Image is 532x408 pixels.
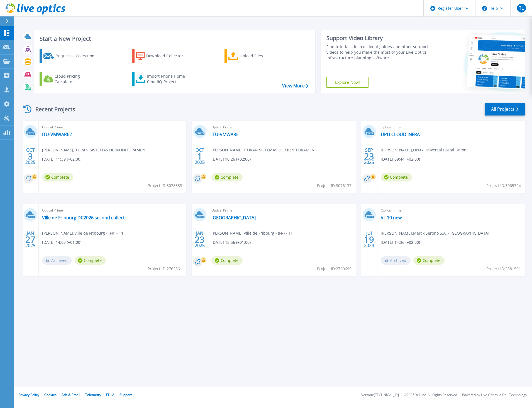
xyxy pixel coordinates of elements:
a: [GEOGRAPHIC_DATA] [211,215,256,220]
span: [DATE] 10:26 (+02:00) [211,156,251,162]
span: [DATE] 09:44 (+02:00) [381,156,420,162]
a: Request a Collection [40,49,102,63]
span: Complete [211,173,243,181]
li: Version: [TECHNICAL_ID] [361,393,399,397]
span: [DATE] 14:03 (+01:00) [42,239,81,245]
span: Optical Prime [42,207,183,213]
div: OCT 2025 [25,146,36,166]
span: Optical Prime [211,124,352,130]
span: Project ID: 3076137 [317,183,352,189]
span: [PERSON_NAME] , Ville de Fribourg - (FR) - T1 [211,230,293,236]
a: EULA [106,392,114,397]
span: Project ID: 2760699 [317,266,352,272]
div: Import Phone Home CloudIQ Project [147,73,191,85]
h3: Start a New Project [40,36,308,42]
a: Download Collector [132,49,194,63]
span: Complete [381,173,412,181]
span: [PERSON_NAME] , ITURAN SISTEMAS DE MONITORAMEN [211,147,315,153]
div: OCT 2025 [194,146,205,166]
div: JAN 2025 [25,229,36,250]
span: Archived [381,256,411,265]
div: Upload Files [240,50,284,62]
div: JAN 2025 [194,229,205,250]
a: ITU-VMWARE [211,132,239,137]
span: [PERSON_NAME] , Ville de Fribourg - (FR) - T1 [42,230,123,236]
a: Support [119,392,132,397]
div: Cloud Pricing Calculator [55,73,99,85]
span: TL [519,6,524,10]
div: Request a Collection [55,50,100,62]
div: Find tutorials, instructional guides and other support videos to help you make the most of your L... [326,44,431,61]
span: Complete [42,173,73,181]
li: Powered by Live Optics, a Dell Technology [462,393,527,397]
span: 27 [25,237,35,242]
a: Explore Now! [326,77,369,88]
a: VIlle de Fribourg DC2026 second collect [42,215,125,220]
a: Cookies [44,392,57,397]
a: Privacy Policy [18,392,39,397]
a: UPU CLOUD INFRA [381,132,420,137]
span: [DATE] 13:56 (+01:00) [211,239,251,245]
span: 23 [364,154,374,159]
span: [PERSON_NAME] , Merck Serono S.A. - [GEOGRAPHIC_DATA] [381,230,489,236]
span: Project ID: 3065324 [486,183,521,189]
div: JUI 2024 [364,229,374,250]
div: Recent Projects [21,102,83,116]
span: 3 [28,154,33,159]
span: Project ID: 2762361 [148,266,182,272]
span: Optical Prime [381,207,522,213]
span: [DATE] 14:36 (+02:00) [381,239,420,245]
span: Complete [211,256,243,265]
span: Project ID: 2581501 [486,266,521,272]
span: Optical Prime [381,124,522,130]
span: Project ID: 3078833 [148,183,182,189]
span: 23 [195,237,205,242]
a: Ads & Email [62,392,80,397]
span: 1 [197,154,202,159]
span: Complete [75,256,106,265]
span: Optical Prime [211,207,352,213]
span: [PERSON_NAME] , ITURAN SISTEMAS DE MONITORAMEN [42,147,145,153]
div: Support Video Library [326,35,431,42]
span: Complete [413,256,445,265]
a: Cloud Pricing Calculator [40,72,102,86]
span: 19 [364,237,374,242]
a: Telemetry [85,392,101,397]
li: © 2025 Dell Inc. All Rights Reserved [404,393,457,397]
a: View More [282,83,308,89]
span: [DATE] 11:39 (+02:00) [42,156,81,162]
a: All Projects [485,103,525,115]
span: Archived [42,256,72,265]
div: SEP 2025 [364,146,374,166]
a: Vc 10 new [381,215,402,220]
a: ITU-VMWARE2 [42,132,72,137]
span: [PERSON_NAME] , UPU - Universal Postal Union [381,147,467,153]
a: Upload Files [224,49,287,63]
div: Download Collector [146,50,191,62]
span: Optical Prime [42,124,183,130]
